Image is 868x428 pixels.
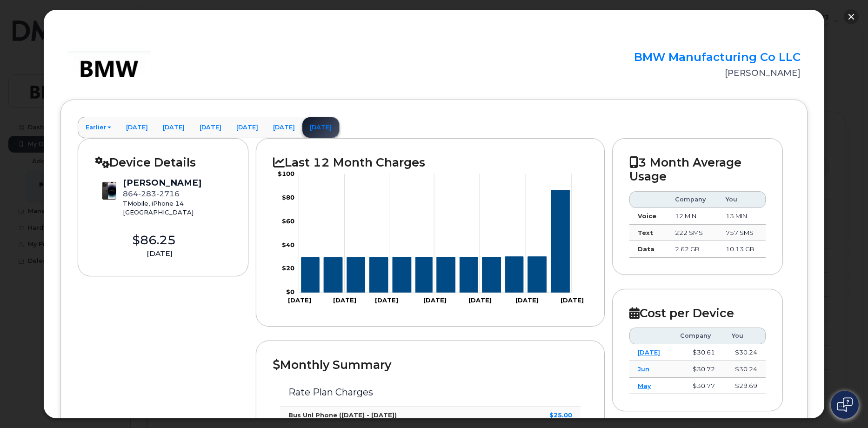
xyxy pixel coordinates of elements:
[286,288,294,296] tspan: $0
[278,170,294,177] tspan: $100
[278,170,584,304] g: Chart
[723,378,766,395] td: $29.69
[672,378,723,395] td: $30.77
[95,232,213,249] div: $86.25
[717,208,766,225] td: 13 MIN
[667,225,717,241] td: 222 SMS
[672,344,723,361] td: $30.61
[516,297,539,304] tspan: [DATE]
[468,297,492,304] tspan: [DATE]
[123,189,180,198] span: 864
[95,248,224,259] div: [DATE]
[282,241,294,248] tspan: $40
[423,297,447,304] tspan: [DATE]
[717,191,766,208] th: You
[123,177,201,189] div: [PERSON_NAME]
[273,155,588,169] h2: Last 12 Month Charges
[301,190,570,293] g: Series
[723,361,766,378] td: $30.24
[288,411,397,419] strong: Bus Unl Phone ([DATE] - [DATE])
[629,155,766,184] h2: 3 Month Average Usage
[672,361,723,378] td: $30.72
[375,297,398,304] tspan: [DATE]
[629,306,766,320] h2: Cost per Device
[672,328,723,344] th: Company
[638,365,649,373] a: Jun
[123,199,201,216] div: TMobile, iPhone 14 [GEOGRAPHIC_DATA]
[288,387,572,397] h3: Rate Plan Charges
[288,297,311,304] tspan: [DATE]
[638,245,654,253] strong: Data
[333,297,356,304] tspan: [DATE]
[667,241,717,258] td: 2.62 GB
[156,189,180,198] span: 2716
[273,358,588,372] h2: Monthly Summary
[638,382,651,389] a: May
[282,217,294,225] tspan: $60
[282,194,294,201] tspan: $80
[95,155,231,169] h2: Device Details
[723,344,766,361] td: $30.24
[717,241,766,258] td: 10.13 GB
[282,265,294,272] tspan: $20
[549,411,572,419] strong: $25.00
[723,328,766,344] th: You
[638,348,660,356] a: [DATE]
[667,208,717,225] td: 12 MIN
[717,225,766,241] td: 757 SMS
[561,297,584,304] tspan: [DATE]
[638,212,656,220] strong: Voice
[667,191,717,208] th: Company
[837,397,853,412] img: Open chat
[638,229,653,236] strong: Text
